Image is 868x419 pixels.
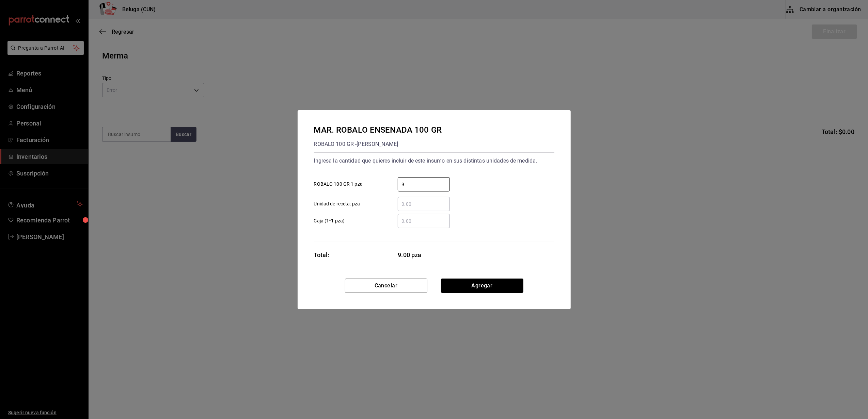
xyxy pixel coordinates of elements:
span: ROBALO 100 GR 1 pza [314,181,363,188]
span: Unidad de receta: pza [314,200,360,207]
div: ROBALO 100 GR - [PERSON_NAME] [314,139,442,150]
button: Agregar [441,279,523,293]
input: ROBALO 100 GR 1 pza [398,180,450,188]
span: 9.00 pza [398,250,450,259]
input: Unidad de receta: pza [398,200,450,208]
div: MAR. ROBALO ENSENADA 100 GR [314,124,442,136]
div: Ingresa la cantidad que quieres incluir de este insumo en sus distintas unidades de medida. [314,155,554,166]
input: Caja (1*1 pza) [398,217,450,225]
button: Cancelar [345,279,427,293]
div: Total: [314,250,330,259]
span: Caja (1*1 pza) [314,217,345,224]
